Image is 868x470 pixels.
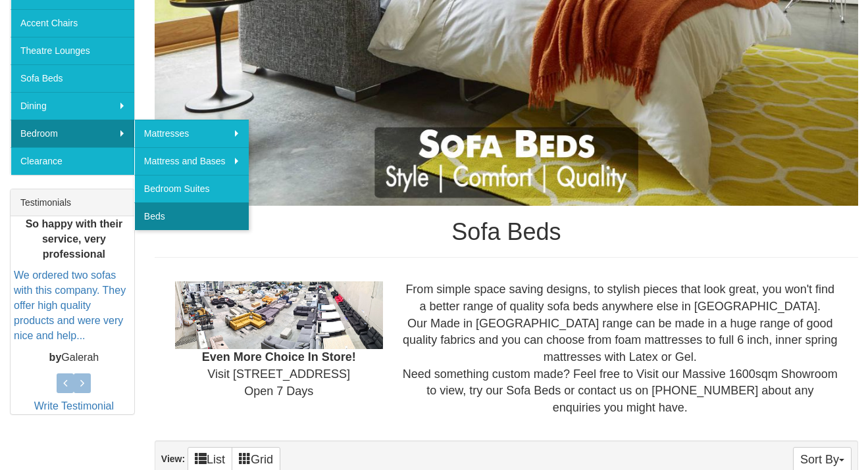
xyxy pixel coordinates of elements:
a: We ordered two sofas with this company. They offer high quality products and were very nice and h... [14,270,126,341]
strong: View: [161,454,185,464]
a: Mattress and Bases [134,147,249,175]
a: Bedroom [11,120,134,147]
div: From simple space saving designs, to stylish pieces that look great, you won't find a better rang... [393,281,848,417]
b: Even More Choice In Store! [202,350,356,364]
h1: Sofa Beds [155,219,858,245]
a: Write Testimonial [34,400,114,411]
a: Mattresses [134,120,249,147]
a: Bedroom Suites [134,175,249,202]
img: Showroom [175,281,383,349]
p: Galerah [14,350,134,365]
div: Visit [STREET_ADDRESS] Open 7 Days [165,281,393,400]
div: Testimonials [11,189,134,216]
a: Clearance [11,147,134,175]
a: Dining [11,92,134,120]
a: Sofa Beds [11,64,134,92]
a: Accent Chairs [11,9,134,37]
a: Beds [134,202,249,230]
b: So happy with their service, very professional [26,218,123,260]
a: Theatre Lounges [11,37,134,64]
b: by [49,352,62,363]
